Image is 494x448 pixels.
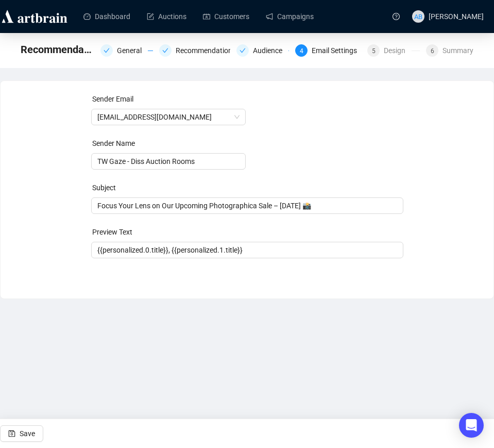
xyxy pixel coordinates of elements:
[83,3,130,30] a: Dashboard
[8,430,15,437] span: save
[300,47,303,55] span: 4
[429,12,484,21] span: [PERSON_NAME]
[159,44,230,57] div: Recommendations
[203,3,249,30] a: Customers
[367,44,420,57] div: 5Design
[431,47,434,55] span: 6
[426,44,473,57] div: 6Summary
[117,44,148,57] div: General
[92,139,135,147] label: Sender Name
[442,44,473,57] div: Summary
[97,109,240,125] span: auctions@twgaze.co.uk
[176,44,242,57] div: Recommendations
[295,44,361,57] div: 4Email Settings
[92,226,404,238] div: Preview Text
[104,47,110,54] span: check
[236,44,289,57] div: Audience
[100,44,153,57] div: General
[162,47,168,54] span: check
[393,13,400,20] span: question-circle
[312,44,363,57] div: Email Settings
[240,47,246,54] span: check
[92,182,404,193] div: Subject
[266,3,314,30] a: Campaigns
[20,419,35,448] span: Save
[21,41,94,58] span: Recommendations Campaign
[459,413,484,438] div: Open Intercom Messenger
[92,95,133,103] label: Sender Email
[253,44,288,57] div: Audience
[372,47,376,55] span: 5
[147,3,186,30] a: Auctions
[414,11,423,22] span: AB
[384,44,412,57] div: Design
